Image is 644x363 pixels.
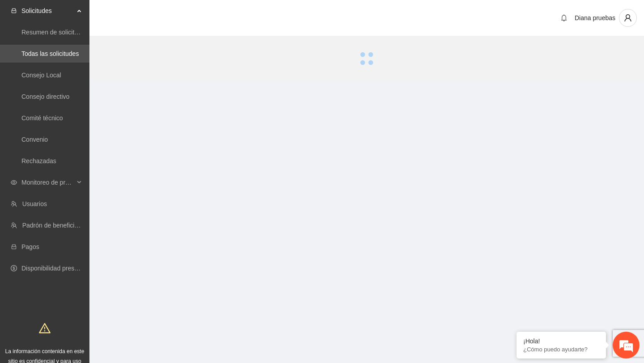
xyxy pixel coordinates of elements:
div: ¡Hola! [523,338,599,345]
a: Resumen de solicitudes por aprobar [21,29,122,36]
span: Diana pruebas [575,14,615,21]
span: eye [11,179,17,186]
span: Solicitudes [21,2,74,20]
button: bell [557,11,571,25]
a: Pagos [21,243,39,250]
button: user [619,9,637,27]
span: Monitoreo de proyectos [21,173,74,191]
p: ¿Cómo puedo ayudarte? [523,346,599,353]
a: Consejo Local [21,72,61,79]
span: bell [557,14,571,21]
span: user [619,14,636,22]
span: warning [39,322,51,334]
a: Todas las solicitudes [21,50,79,57]
a: Convenio [21,136,48,143]
a: Consejo directivo [21,93,69,100]
a: Usuarios [22,200,47,207]
span: inbox [11,8,17,14]
a: Rechazadas [21,157,56,165]
a: Comité técnico [21,114,63,122]
a: Padrón de beneficiarios [22,222,88,229]
a: Disponibilidad presupuestal [21,265,98,272]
